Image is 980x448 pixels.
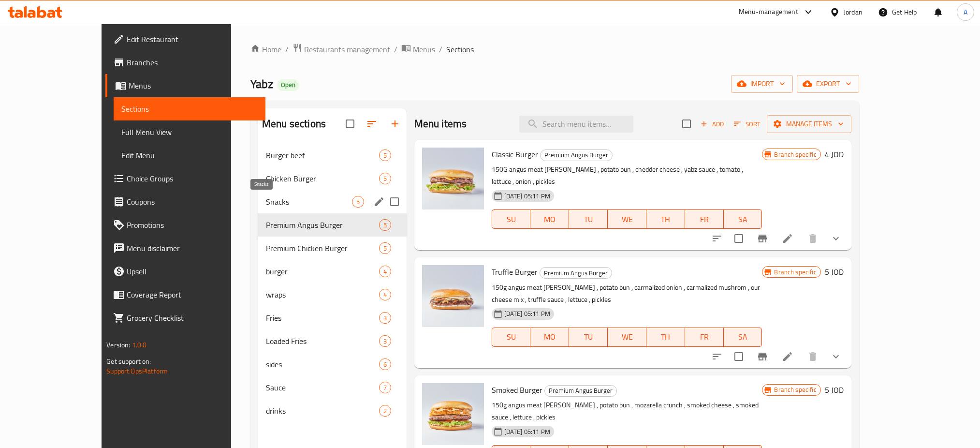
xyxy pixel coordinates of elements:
[106,339,130,351] span: Version:
[530,328,569,347] button: MO
[608,209,646,229] button: WE
[266,289,379,300] span: wraps
[825,148,844,161] h6: 4 JOD
[496,330,527,344] span: SU
[106,355,151,368] span: Get support on:
[105,74,265,97] a: Menus
[608,328,646,347] button: WE
[383,112,407,135] button: Add section
[127,266,258,277] span: Upsell
[250,43,859,56] nav: breadcrumb
[770,268,820,277] span: Branch specific
[379,382,391,393] div: items
[266,173,379,184] span: Chicken Burger
[372,194,386,209] button: edit
[782,351,793,362] a: Edit menu item
[534,330,565,344] span: MO
[379,219,391,231] div: items
[380,314,391,323] span: 3
[492,209,531,229] button: SU
[394,44,397,55] li: /
[697,117,728,132] span: Add item
[545,385,616,396] span: Premium Angus Burger
[492,383,542,397] span: Smoked Burger
[830,233,842,244] svg: Show Choices
[258,260,407,283] div: burger4
[380,174,391,183] span: 5
[380,290,391,299] span: 4
[379,149,391,161] div: items
[824,345,848,368] button: show more
[380,360,391,369] span: 6
[266,335,379,347] span: Loaded Fries
[266,196,352,208] span: Snacks
[285,44,289,55] li: /
[612,330,643,344] span: WE
[751,345,774,368] button: Branch-specific-item
[258,399,407,422] div: drinks2
[293,43,390,56] a: Restaurants management
[569,209,608,229] button: TU
[422,265,484,327] img: Truffle Burger
[534,212,565,226] span: MO
[258,283,407,306] div: wraps4
[250,44,281,55] a: Home
[422,383,484,445] img: Smoked Burger
[569,328,608,347] button: TU
[646,209,685,229] button: TH
[277,79,299,91] div: Open
[492,399,762,423] p: 150g angus meat [PERSON_NAME] , potato bun , mozarella crunch , smoked cheese , smoked sauce , le...
[121,103,258,115] span: Sections
[380,406,391,416] span: 2
[775,118,844,130] span: Manage items
[258,353,407,376] div: sides6
[689,212,720,226] span: FR
[114,97,265,120] a: Sections
[266,219,379,231] span: Premium Angus Burger
[699,119,725,130] span: Add
[731,117,763,132] button: Sort
[797,75,859,93] button: export
[413,44,435,55] span: Menus
[379,173,391,184] div: items
[492,265,538,279] span: Truffle Burger
[266,358,379,370] div: sides
[277,81,299,89] span: Open
[729,346,749,367] span: Select to update
[500,309,554,318] span: [DATE] 05:11 PM
[258,306,407,329] div: Fries3
[801,345,824,368] button: delete
[825,265,844,279] h6: 5 JOD
[646,328,685,347] button: TH
[258,144,407,167] div: Burger beef5
[844,7,863,17] div: Jordan
[422,148,484,209] img: Classic Burger
[964,7,967,17] span: A
[266,382,379,393] span: Sauce
[258,190,407,213] div: Snacks5edit
[739,78,785,90] span: import
[801,227,824,250] button: delete
[105,167,265,190] a: Choice Groups
[739,6,798,18] div: Menu-management
[105,28,265,51] a: Edit Restaurant
[729,228,749,249] span: Select to update
[127,219,258,231] span: Promotions
[530,209,569,229] button: MO
[266,405,379,417] span: drinks
[105,237,265,260] a: Menu disclaimer
[676,114,697,134] span: Select section
[767,115,851,133] button: Manage items
[127,57,258,68] span: Branches
[266,149,379,161] div: Burger beef
[380,383,391,392] span: 7
[258,237,407,260] div: Premium Chicken Burger5
[734,119,761,130] span: Sort
[650,212,681,226] span: TH
[340,114,360,134] span: Select all sections
[830,351,842,362] svg: Show Choices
